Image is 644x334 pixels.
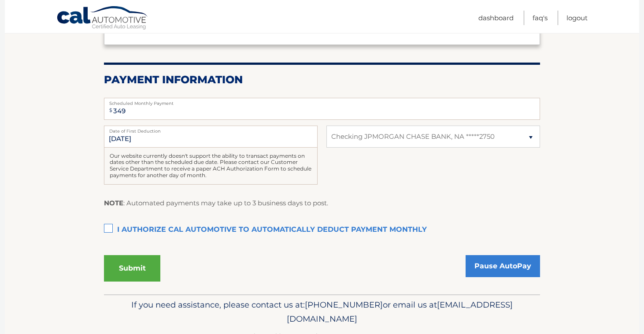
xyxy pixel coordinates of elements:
[104,197,328,209] p: : Automated payments may take up to 3 business days to post.
[104,255,160,282] button: Submit
[104,148,318,185] div: Our website currently doesn't support the ability to transact payments on dates other than the sc...
[104,73,540,86] h2: Payment Information
[104,98,540,120] input: Payment Amount
[566,11,588,25] a: Logout
[110,298,534,326] p: If you need assistance, please contact us at: or email us at
[305,300,383,310] span: [PHONE_NUMBER]
[478,11,514,25] a: Dashboard
[104,126,318,133] label: Date of First Deduction
[104,98,540,105] label: Scheduled Monthly Payment
[287,300,513,324] span: [EMAIL_ADDRESS][DOMAIN_NAME]
[56,6,149,31] a: Cal Automotive
[107,100,115,120] span: $
[104,126,318,148] input: Payment Date
[104,221,540,239] label: I authorize cal automotive to automatically deduct payment monthly
[466,255,540,277] a: Pause AutoPay
[533,11,548,25] a: FAQ's
[104,199,123,207] strong: NOTE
